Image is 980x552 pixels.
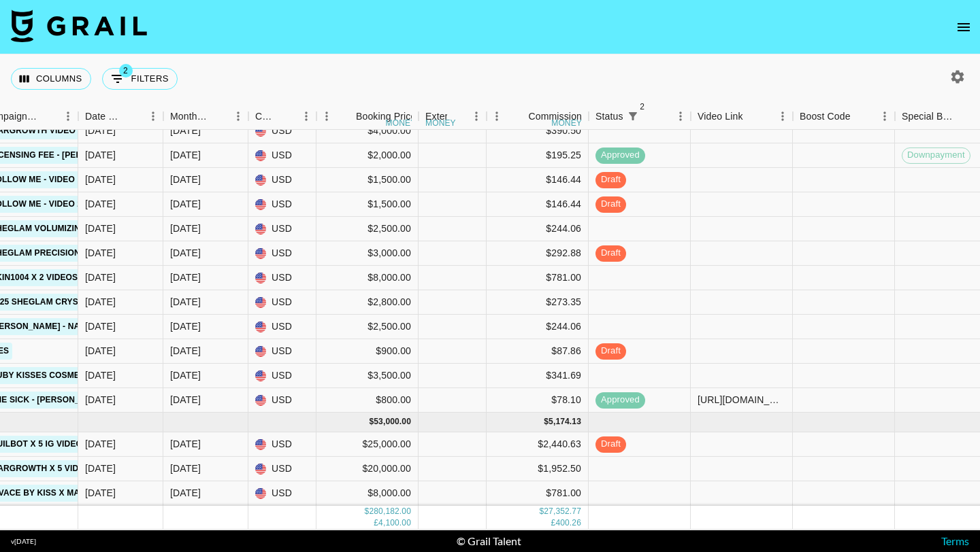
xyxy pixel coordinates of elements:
div: 7/23/2025 [85,320,116,333]
div: Aug '25 [170,344,201,358]
div: $781.00 [487,481,589,506]
button: Menu [316,106,337,126]
div: $2,500.00 [316,315,419,339]
div: Aug '25 [170,197,201,211]
div: $781.00 [487,266,589,290]
div: Sep '25 [170,437,201,451]
div: May '25 [170,511,201,524]
div: USD [248,364,316,388]
div: $ [369,416,374,428]
button: Menu [875,106,895,126]
button: Sort [277,107,296,126]
div: USD [248,506,316,530]
img: Grail Talent [11,10,147,42]
button: Sort [743,107,762,126]
div: $1,500.00 [316,168,419,192]
div: $390.50 [487,119,589,143]
div: 8/11/2025 [85,393,116,407]
button: Sort [209,107,228,126]
div: USD [248,168,316,192]
div: © Grail Talent [457,534,521,548]
div: $341.69 [487,364,589,388]
div: $2,440.63 [487,432,589,457]
div: 5,174.13 [549,416,581,428]
button: Sort [39,107,58,126]
div: Aug '25 [170,222,201,235]
div: money [386,119,416,127]
div: 7/30/2025 [85,368,116,382]
span: draft [595,345,626,358]
div: $48,500.00 [316,506,419,530]
div: Aug '25 [170,368,201,382]
div: Sep '25 [170,462,201,475]
button: Sort [958,107,977,126]
div: $146.44 [487,168,589,192]
div: 2/10/2025 [85,462,116,475]
div: Aug '25 [170,320,201,333]
span: approved [595,511,645,524]
div: USD [248,339,316,364]
span: draft [595,247,626,260]
button: Menu [466,106,487,126]
div: Aug '25 [170,271,201,284]
div: Video Link [691,103,793,130]
button: Sort [337,107,356,126]
button: Sort [642,107,661,126]
div: Boost Code [800,103,851,130]
div: Sep '25 [170,486,201,500]
button: open drawer [950,14,977,41]
div: USD [248,388,316,413]
div: Special Booking Type [902,103,958,130]
span: 2 [119,64,133,77]
div: 3/15/2025 [85,486,116,500]
div: USD [248,457,316,481]
span: approved [595,149,645,162]
div: Aug '25 [170,393,201,407]
button: Menu [670,106,691,126]
button: Menu [296,106,316,126]
div: $78.10 [487,388,589,413]
div: USD [248,217,316,241]
button: Sort [124,107,143,126]
div: Month Due [163,103,248,130]
div: Boost Code [793,103,895,130]
button: Menu [228,106,248,126]
div: Aug '25 [170,124,201,137]
button: Select columns [11,68,91,90]
a: Terms [941,534,969,547]
div: USD [248,315,316,339]
span: Downpayment [902,149,970,162]
div: https://www.tiktok.com/@kamedwards_/video/7506708481089490207?lang=en [698,511,785,524]
div: Currency [255,103,277,130]
div: $292.88 [487,241,589,266]
div: USD [248,290,316,315]
span: draft [595,438,626,451]
div: Currency [248,103,316,130]
div: Status [595,103,623,130]
div: $273.35 [487,290,589,315]
button: Show filters [623,107,642,126]
div: 6/9/2025 [85,295,116,309]
div: 8/11/2025 [85,148,116,162]
div: v [DATE] [11,537,36,546]
span: 2 [636,100,649,114]
div: USD [248,266,316,290]
div: $2,800.00 [316,290,419,315]
div: https://www.tiktok.com/@talishagrobler/video/7535874788116434232?_r=1&_t=ZS-8ygO3NmEMcB [698,393,785,407]
span: approved [595,394,645,407]
div: Month Due [170,103,209,130]
div: Aug '25 [170,148,201,162]
div: 5/20/2025 [85,511,116,524]
div: $1,500.00 [316,192,419,217]
button: Show filters [102,68,178,90]
div: USD [248,241,316,266]
div: $20,000.00 [316,457,419,481]
div: Date Created [85,103,124,130]
span: draft [595,198,626,211]
div: 2/10/2025 [85,437,116,451]
div: Booking Price [356,103,416,130]
button: Menu [143,106,163,126]
div: $800.00 [316,388,419,413]
div: Status [589,103,691,130]
button: Sort [447,107,466,126]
